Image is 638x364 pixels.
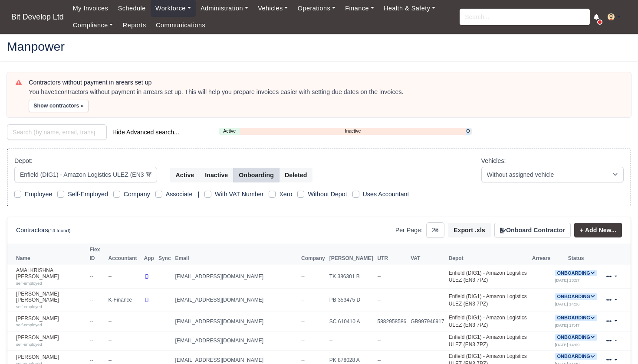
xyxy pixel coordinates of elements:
h6: Contractors without payment in arears set up [29,79,622,86]
span: Bit Develop Ltd [7,8,68,26]
small: self-employed [16,304,42,309]
td: [EMAIL_ADDRESS][DOMAIN_NAME] [173,312,299,331]
small: self-employed [16,322,42,327]
a: Enfield (DIG1) - Amazon Logistics ULEZ (EN3 7PZ) [449,334,527,348]
small: [DATE] 14:26 [555,302,579,306]
label: Associate [166,189,193,199]
td: TK 386301 B [327,265,375,288]
a: [PERSON_NAME] self-employed [16,335,85,347]
iframe: Chat Widget [595,322,638,364]
th: Company [299,244,327,265]
button: Onboarding [233,168,280,182]
td: -- [106,265,142,288]
label: Employee [25,189,52,199]
a: Enfield (DIG1) - Amazon Logistics ULEZ (EN3 7PZ) [449,293,527,307]
a: AMALKRISHNA [PERSON_NAME] self-employed [16,267,85,286]
button: Hide Advanced search... [107,125,185,140]
th: Name [7,244,87,265]
input: Search (by name, email, transporter id) ... [7,124,107,140]
td: -- [375,288,408,312]
th: Status [552,244,599,265]
small: [DATE] 14:09 [555,342,579,347]
td: [EMAIL_ADDRESS][DOMAIN_NAME] [173,331,299,351]
div: + Add New... [571,223,622,237]
span: Onboarding [555,353,597,360]
label: Company [124,189,150,199]
label: Without Depot [308,189,347,199]
a: Onboarding [555,315,597,321]
th: [PERSON_NAME] [327,244,375,265]
a: [PERSON_NAME] [PERSON_NAME] self-employed [16,291,85,309]
strong: 1 [54,88,58,95]
td: -- [375,265,408,288]
label: Depot: [14,156,33,166]
span: Onboarding [555,270,597,276]
h6: Contractors [16,227,70,234]
button: Onboard Contractor [494,223,571,237]
a: Onboarding [555,353,597,359]
td: -- [106,331,142,351]
label: Vehicles: [481,156,506,166]
a: Active [219,127,240,135]
span: -- [301,297,305,303]
th: Sync [156,244,173,265]
td: -- [327,331,375,351]
span: -- [301,357,305,363]
td: K-Finance [106,288,142,312]
td: [EMAIL_ADDRESS][DOMAIN_NAME] [173,288,299,312]
td: 5882958586 [375,312,408,331]
a: Compliance [68,17,118,34]
div: You have contractors without payment in arrears set up. This will help you prepare invoices easie... [29,88,622,97]
a: [PERSON_NAME] self-employed [16,315,85,328]
td: -- [106,312,142,331]
a: Reports [118,17,151,34]
button: Inactive [199,168,233,182]
small: (14 found) [48,228,71,233]
label: Xero [279,189,292,199]
label: Uses Accountant [363,189,409,199]
a: Enfield (DIG1) - Amazon Logistics ULEZ (EN3 7PZ) [449,315,527,328]
td: [EMAIL_ADDRESS][DOMAIN_NAME] [173,265,299,288]
button: Deleted [279,168,312,182]
span: | [197,191,199,198]
th: VAT [408,244,446,265]
button: Active [170,168,200,182]
label: Self-Employed [68,189,108,199]
small: [DATE] 13:57 [555,278,579,283]
th: App [142,244,156,265]
span: Onboarding [555,293,597,300]
h2: Manpower [7,40,631,52]
th: UTR [375,244,408,265]
span: Onboarding [555,315,597,321]
td: GB997946917 [408,312,446,331]
th: Email [173,244,299,265]
th: Depot [447,244,530,265]
th: Flex ID [87,244,106,265]
a: Communications [151,17,210,34]
button: Export .xls [448,223,491,237]
th: Arrears [530,244,553,265]
a: Onboarding [466,127,470,135]
a: Onboarding [555,270,597,276]
a: Onboarding [555,334,597,340]
a: Onboarding [555,293,597,299]
input: Search... [460,9,590,25]
span: -- [301,318,305,325]
span: -- [301,338,305,344]
label: With VAT Number [215,189,263,199]
td: -- [87,288,106,312]
small: self-employed [16,342,42,347]
td: -- [87,265,106,288]
button: Show contractors » [29,100,89,112]
td: -- [87,312,106,331]
span: -- [301,273,305,279]
a: Bit Develop Ltd [7,9,68,26]
td: -- [87,331,106,351]
label: Per Page: [395,225,423,235]
td: SC 610410 A [327,312,375,331]
div: Manpower [0,33,638,62]
td: PB 353475 D [327,288,375,312]
small: [DATE] 17:47 [555,323,579,328]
